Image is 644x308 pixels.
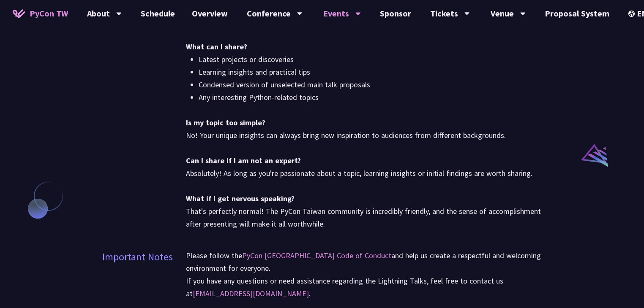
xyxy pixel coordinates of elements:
strong: What if I get nervous speaking? [186,194,295,203]
li: Any interesting Python-related topics [199,91,542,104]
img: Locale Icon [628,11,637,17]
a: PyCon [GEOGRAPHIC_DATA] Code of Conduct [242,251,391,260]
p: Important Notes [102,249,173,265]
span: PyCon TW [30,7,68,20]
strong: Can I share if I am not an expert? [186,156,301,165]
img: Home icon of PyCon TW 2025 [13,9,25,18]
strong: What can I share? [186,42,247,51]
strong: Is my topic too simple? [186,118,265,127]
a: [EMAIL_ADDRESS][DOMAIN_NAME] [193,289,309,298]
li: Latest projects or discoveries [199,53,542,66]
li: Learning insights and practical tips [199,66,542,78]
a: PyCon TW [4,3,76,24]
li: Condensed version of unselected main talk proposals [199,78,542,91]
p: Please follow the and help us create a respectful and welcoming environment for everyone. If you ... [186,249,542,300]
